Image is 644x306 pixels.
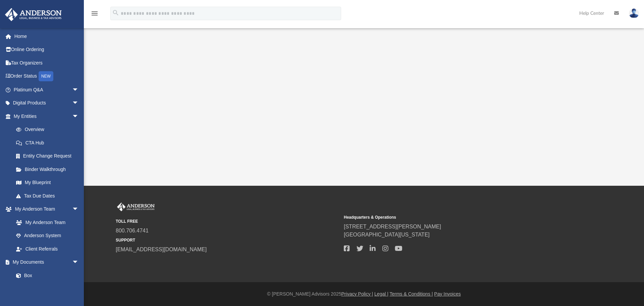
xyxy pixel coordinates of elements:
a: Privacy Policy | [341,291,373,297]
img: Anderson Advisors Platinum Portal [3,8,64,21]
a: My Anderson Team [9,216,82,229]
span: arrow_drop_down [72,96,86,110]
a: Platinum Q&Aarrow_drop_down [5,83,89,96]
a: My Blueprint [9,176,86,189]
a: My Documentsarrow_drop_down [5,256,86,269]
a: Order StatusNEW [5,70,89,83]
a: Client Referrals [9,242,86,256]
a: Tax Due Dates [9,189,89,203]
a: [GEOGRAPHIC_DATA][US_STATE] [344,232,430,237]
a: Home [5,30,89,43]
img: User Pic [629,8,639,18]
a: Box [9,269,82,282]
img: Anderson Advisors Platinum Portal [116,203,156,211]
div: NEW [39,71,53,81]
a: Legal | [374,291,388,297]
a: [STREET_ADDRESS][PERSON_NAME] [344,224,441,229]
a: Tax Organizers [5,56,89,70]
span: arrow_drop_down [72,256,86,269]
span: arrow_drop_down [72,203,86,216]
a: 800.706.4741 [116,228,149,233]
span: arrow_drop_down [72,83,86,97]
a: Anderson System [9,229,86,243]
a: Terms & Conditions | [390,291,433,297]
a: menu [91,13,99,17]
a: Overview [9,123,89,136]
a: My Anderson Teamarrow_drop_down [5,203,86,216]
a: My Entitiesarrow_drop_down [5,110,89,123]
a: Digital Productsarrow_drop_down [5,96,89,110]
a: Binder Walkthrough [9,163,89,176]
a: [EMAIL_ADDRESS][DOMAIN_NAME] [116,247,207,252]
div: © [PERSON_NAME] Advisors 2025 [84,291,644,298]
a: Pay Invoices [434,291,461,297]
a: CTA Hub [9,136,89,149]
a: Entity Change Request [9,149,89,163]
small: SUPPORT [116,237,339,243]
i: menu [91,9,99,17]
small: TOLL FREE [116,218,339,224]
a: Meeting Minutes [9,282,86,296]
small: Headquarters & Operations [344,214,567,220]
a: Online Ordering [5,43,89,56]
i: search [112,9,119,16]
span: arrow_drop_down [72,110,86,123]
